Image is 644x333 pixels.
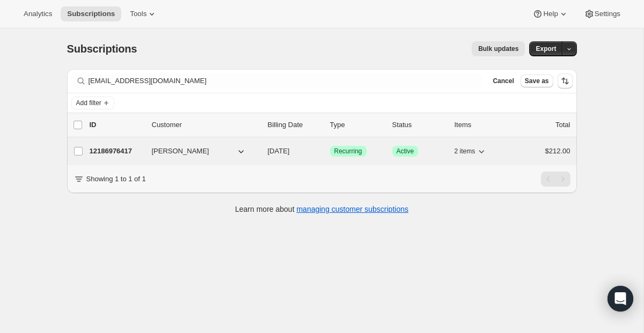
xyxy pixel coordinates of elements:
[397,147,414,156] span: Active
[296,205,408,213] a: managing customer subscriptions
[536,45,556,53] span: Export
[123,6,164,21] button: Tools
[455,120,508,130] div: Items
[17,6,58,21] button: Analytics
[89,73,482,88] input: Filter subscribers
[71,97,114,109] button: Add filter
[543,10,558,18] span: Help
[145,143,253,160] button: [PERSON_NAME]
[67,10,115,18] span: Subscriptions
[330,120,384,130] div: Type
[558,73,573,88] button: Sort the results
[595,10,620,18] span: Settings
[268,147,290,155] span: [DATE]
[526,6,575,21] button: Help
[488,75,518,87] button: Cancel
[392,120,446,130] p: Status
[608,286,633,312] div: Open Intercom Messenger
[86,174,146,184] p: Showing 1 to 1 of 1
[152,120,259,130] p: Customer
[541,172,570,187] nav: Pagination
[235,204,408,214] p: Learn more about
[268,120,321,130] p: Billing Date
[545,147,570,155] span: $212.00
[334,147,362,156] span: Recurring
[90,146,143,157] p: 12186976417
[76,99,101,107] span: Add filter
[90,144,570,159] div: 12186976417[PERSON_NAME][DATE]SuccessRecurringSuccessActive2 items$212.00
[130,10,147,18] span: Tools
[525,77,549,85] span: Save as
[555,120,570,130] p: Total
[152,146,209,157] span: [PERSON_NAME]
[577,6,627,21] button: Settings
[478,45,518,53] span: Bulk updates
[472,41,525,56] button: Bulk updates
[61,6,121,21] button: Subscriptions
[24,10,52,18] span: Analytics
[90,120,143,130] p: ID
[67,43,137,55] span: Subscriptions
[529,41,562,56] button: Export
[90,120,570,130] div: IDCustomerBilling DateTypeStatusItemsTotal
[493,77,514,85] span: Cancel
[455,147,475,156] span: 2 items
[521,75,553,87] button: Save as
[455,144,487,159] button: 2 items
